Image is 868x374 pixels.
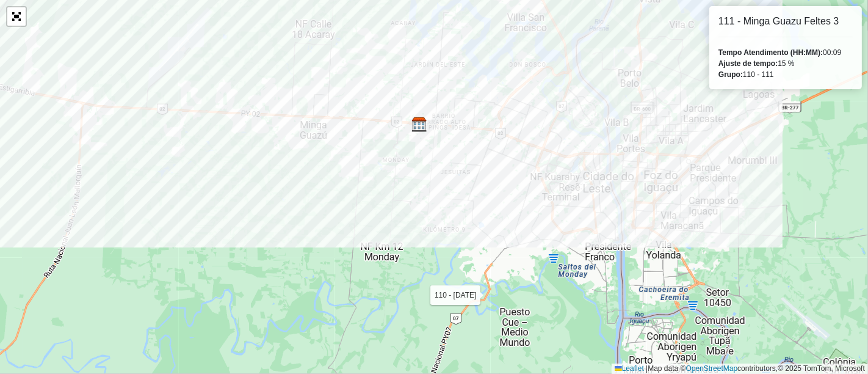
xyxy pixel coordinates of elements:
div: 15 % [718,58,853,69]
strong: Grupo: [718,70,743,79]
a: OpenStreetMap [686,364,738,373]
span: | [646,364,648,373]
h6: 111 - Minga Guazu Feltes 3 [718,15,853,27]
strong: Ajuste de tempo: [718,59,778,68]
strong: Tempo Atendimento (HH:MM): [718,48,823,57]
div: 110 - 111 [718,69,853,80]
div: Map data © contributors,© 2025 TomTom, Microsoft [612,364,868,374]
a: Leaflet [615,364,644,373]
a: Abrir mapa em tela cheia [7,7,26,26]
div: 00:09 [718,47,853,58]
